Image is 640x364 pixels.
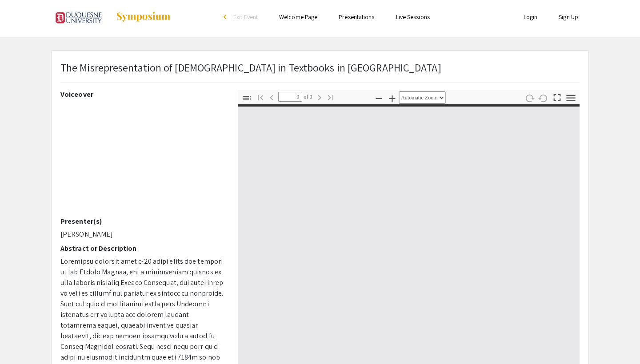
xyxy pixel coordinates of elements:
a: Undergraduate Research & Scholarship Symposium 2022 [51,6,171,28]
a: Presentations [339,13,374,21]
h2: Abstract or Description [60,244,224,253]
button: Rotate Counterclockwise [536,91,551,104]
iframe: Chat [602,324,633,357]
div: arrow_back_ios [224,14,229,20]
select: Zoom [399,91,445,104]
button: Go to First Page [253,91,268,103]
a: Welcome Page [279,13,317,21]
p: [PERSON_NAME] [60,229,224,240]
input: Page [278,92,302,102]
button: Zoom In [384,91,400,104]
iframe: YouTube video player [60,102,224,217]
span: of 0 [302,92,312,102]
a: Live Sessions [396,13,430,21]
img: Symposium by ForagerOne [116,12,171,22]
button: Tools [564,91,579,104]
button: Zoom Out [371,91,386,104]
button: Previous Page [264,91,279,103]
img: Undergraduate Research & Scholarship Symposium 2022 [51,6,107,28]
p: The Misrepresentation of [DEMOGRAPHIC_DATA] in Textbooks in [GEOGRAPHIC_DATA] [60,59,441,75]
h2: Presenter(s) [60,217,224,226]
span: Exit Event [233,13,258,21]
button: Toggle Sidebar [239,91,254,104]
button: Switch to Presentation Mode [550,90,565,103]
h2: Voiceover [60,90,224,99]
button: Go to Last Page [323,91,338,103]
a: Sign Up [559,13,578,21]
a: Login [524,13,538,21]
button: Next Page [312,91,327,103]
button: Rotate Clockwise [522,91,537,104]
